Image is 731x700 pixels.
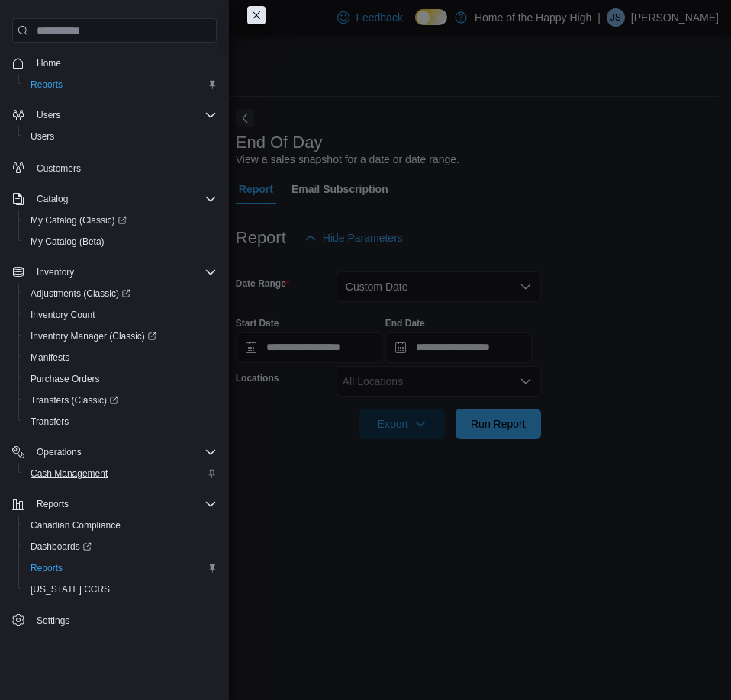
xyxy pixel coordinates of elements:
[18,126,223,147] button: Users
[24,559,217,577] span: Reports
[37,498,69,510] span: Reports
[31,236,105,248] span: My Catalog (Beta)
[31,190,74,208] button: Catalog
[31,612,76,630] a: Settings
[6,442,223,463] button: Operations
[18,579,223,600] button: [US_STATE] CCRS
[24,233,217,251] span: My Catalog (Beta)
[24,211,217,230] span: My Catalog (Classic)
[37,109,60,121] span: Users
[18,210,223,231] a: My Catalog (Classic)
[6,104,223,126] button: Users
[24,348,76,367] a: Manifests
[31,287,130,300] span: Adjustments (Classic)
[31,79,63,91] span: Reports
[31,309,95,321] span: Inventory Count
[18,557,223,579] button: Reports
[37,57,61,69] span: Home
[6,52,223,74] button: Home
[18,304,223,326] button: Inventory Count
[31,495,75,513] button: Reports
[31,159,87,178] a: Customers
[31,190,217,208] span: Catalog
[18,368,223,390] button: Purchase Orders
[24,127,60,146] a: Users
[6,156,223,178] button: Customers
[24,580,217,599] span: Washington CCRS
[24,391,217,409] span: Transfers (Classic)
[24,538,98,556] a: Dashboards
[18,347,223,368] button: Manifests
[24,284,217,303] span: Adjustments (Classic)
[31,611,217,630] span: Settings
[24,559,69,577] a: Reports
[31,583,110,596] span: [US_STATE] CCRS
[18,74,223,95] button: Reports
[31,416,69,428] span: Transfers
[31,467,108,480] span: Cash Management
[24,464,217,483] span: Cash Management
[24,413,75,431] a: Transfers
[18,390,223,411] a: Transfers (Classic)
[37,266,74,278] span: Inventory
[24,284,137,303] a: Adjustments (Classic)
[24,516,217,535] span: Canadian Compliance
[24,233,111,251] a: My Catalog (Beta)
[18,231,223,252] button: My Catalog (Beta)
[31,519,121,531] span: Canadian Compliance
[31,562,63,574] span: Reports
[31,495,217,513] span: Reports
[24,211,133,230] a: My Catalog (Classic)
[31,352,69,364] span: Manifests
[24,370,106,388] a: Purchase Orders
[24,464,114,483] a: Cash Management
[12,46,217,634] nav: Complex example
[31,394,118,406] span: Transfers (Classic)
[18,515,223,536] button: Canadian Compliance
[24,306,217,324] span: Inventory Count
[18,326,223,347] a: Inventory Manager (Classic)
[31,158,217,177] span: Customers
[24,391,124,409] a: Transfers (Classic)
[24,75,69,94] a: Reports
[31,214,127,226] span: My Catalog (Classic)
[31,263,80,281] button: Inventory
[31,106,217,124] span: Users
[24,580,116,599] a: [US_STATE] CCRS
[37,446,82,458] span: Operations
[37,162,81,175] span: Customers
[6,188,223,210] button: Catalog
[31,330,156,342] span: Inventory Manager (Classic)
[18,536,223,557] a: Dashboards
[6,262,223,283] button: Inventory
[31,443,88,461] button: Operations
[24,75,217,94] span: Reports
[31,541,92,553] span: Dashboards
[24,538,217,556] span: Dashboards
[18,283,223,304] a: Adjustments (Classic)
[24,413,217,431] span: Transfers
[18,463,223,484] button: Cash Management
[24,370,217,388] span: Purchase Orders
[24,348,217,367] span: Manifests
[24,516,127,535] a: Canadian Compliance
[31,106,66,124] button: Users
[37,193,68,205] span: Catalog
[31,54,67,72] a: Home
[247,6,266,24] button: Close this dialog
[31,373,100,385] span: Purchase Orders
[24,306,101,324] a: Inventory Count
[6,493,223,515] button: Reports
[6,609,223,631] button: Settings
[24,327,217,345] span: Inventory Manager (Classic)
[24,127,217,146] span: Users
[31,53,217,72] span: Home
[31,443,217,461] span: Operations
[37,615,69,627] span: Settings
[31,130,54,143] span: Users
[18,411,223,432] button: Transfers
[31,263,217,281] span: Inventory
[24,327,163,345] a: Inventory Manager (Classic)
